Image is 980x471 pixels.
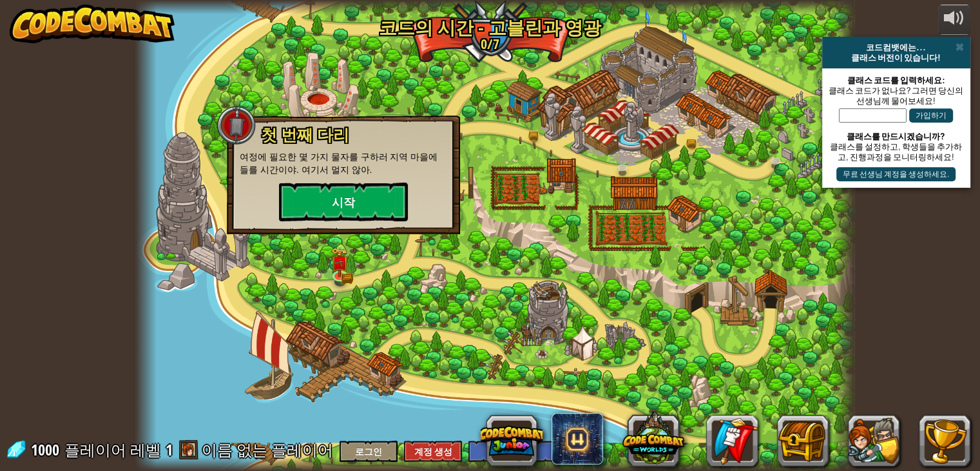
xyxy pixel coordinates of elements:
[202,439,333,460] span: 이름 없는 플레이어
[827,42,965,52] div: 코드컴뱃에는...
[938,5,970,35] button: 소리 조절
[836,167,956,181] button: 무료 선생님 계정을 생성하세요.
[240,150,447,176] p: 여정에 필요한 몇 가지 물자를 구하러 지역 마을에 들를 시간이야. 여기서 멀지 않아.
[166,439,173,460] span: 1
[829,141,964,162] div: 클래스를 설정하고, 학생들을 추가하고, 진행과정을 모니터링하세요!
[827,52,965,63] div: 클래스 버전이 있습니다!
[279,183,408,221] button: 시작
[10,5,175,43] img: CodeCombat - Learn how to code by playing a game
[261,124,349,146] span: 첫 번째 다리
[829,131,964,141] div: 클래스를 만드시겠습니까?
[331,248,349,277] img: level-banner-unlock.png
[31,439,63,460] span: 1000
[404,441,462,462] button: 계정 생성
[909,108,953,123] button: 가입하기
[829,75,964,85] div: 클래스 코드를 입력하세요:
[64,439,161,461] span: 플레이어 레벨
[334,259,345,266] img: portrait.png
[829,85,964,106] div: 클래스 코드가 없나요? 그러면 당신의 선생님께 물어보세요!
[340,441,398,462] button: 로그인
